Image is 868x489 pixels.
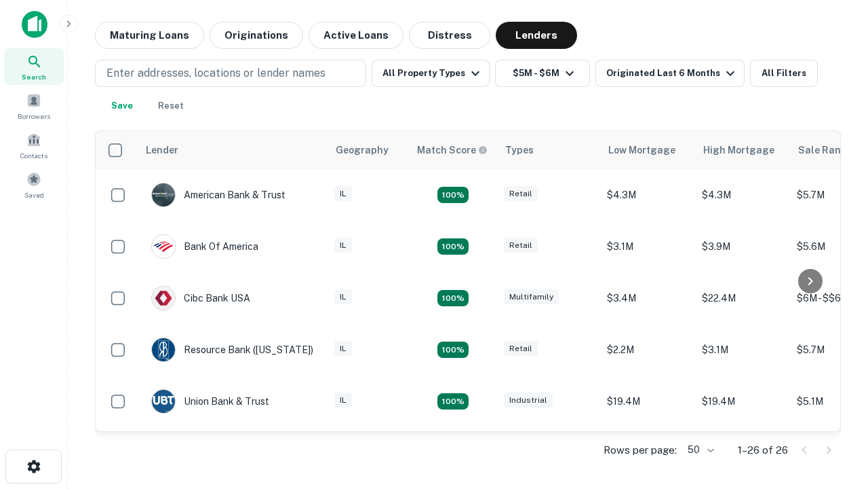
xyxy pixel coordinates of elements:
[600,221,695,272] td: $3.1M
[152,235,175,258] img: picture
[608,142,675,158] div: Low Mortgage
[22,71,46,82] span: Search
[600,272,695,324] td: $3.4M
[100,92,144,120] button: Save your search to get updates of matches that match your search criteria.
[152,183,175,206] img: picture
[504,341,538,357] div: Retail
[146,142,178,158] div: Lender
[695,427,790,479] td: $4M
[334,186,352,202] div: IL
[800,380,868,446] iframe: Chat Widget
[437,238,469,255] div: Matching Properties: 4, hasApolloMatch: undefined
[437,290,469,306] div: Matching Properties: 4, hasApolloMatch: undefined
[695,131,790,169] th: High Mortgage
[417,143,485,158] h6: Match Score
[504,289,559,305] div: Multifamily
[600,427,695,479] td: $4M
[151,183,285,207] div: American Bank & Trust
[417,143,488,158] div: Capitalize uses an advanced AI algorithm to match your search with the best lender. The match sco...
[682,440,716,460] div: 50
[600,131,695,169] th: Low Mortgage
[497,131,600,169] th: Types
[151,286,250,310] div: Cibc Bank USA
[695,221,790,272] td: $3.9M
[750,60,818,87] button: All Filters
[4,88,64,124] a: Borrowers
[106,65,325,81] p: Enter addresses, locations or lender names
[149,92,193,120] button: Reset
[152,390,175,413] img: picture
[151,389,269,414] div: Union Bank & Trust
[152,287,175,310] img: picture
[738,442,788,458] p: 1–26 of 26
[95,22,204,49] button: Maturing Loans
[496,22,577,49] button: Lenders
[409,131,497,169] th: Capitalize uses an advanced AI algorithm to match your search with the best lender. The match sco...
[595,60,745,87] button: Originated Last 6 Months
[437,393,469,410] div: Matching Properties: 4, hasApolloMatch: undefined
[151,234,258,259] div: Bank Of America
[703,142,774,158] div: High Mortgage
[4,127,64,164] a: Contacts
[20,150,47,161] span: Contacts
[309,22,403,49] button: Active Loans
[437,342,469,358] div: Matching Properties: 4, hasApolloMatch: undefined
[334,393,352,408] div: IL
[695,272,790,324] td: $22.4M
[334,289,352,305] div: IL
[4,166,64,203] a: Saved
[504,238,538,253] div: Retail
[695,169,790,221] td: $4.3M
[138,131,328,169] th: Lender
[334,238,352,253] div: IL
[600,376,695,427] td: $19.4M
[210,22,303,49] button: Originations
[18,111,50,122] span: Borrowers
[151,338,313,362] div: Resource Bank ([US_STATE])
[95,60,366,87] button: Enter addresses, locations or lender names
[695,376,790,427] td: $19.4M
[504,186,538,202] div: Retail
[600,324,695,376] td: $2.2M
[409,22,490,49] button: Distress
[4,48,64,85] a: Search
[24,189,44,200] span: Saved
[504,393,553,408] div: Industrial
[437,187,469,203] div: Matching Properties: 7, hasApolloMatch: undefined
[600,169,695,221] td: $4.3M
[22,11,47,38] img: capitalize-icon.png
[336,142,389,158] div: Geography
[505,142,534,158] div: Types
[372,60,490,87] button: All Property Types
[695,324,790,376] td: $3.1M
[495,60,590,87] button: $5M - $6M
[604,442,677,458] p: Rows per page:
[606,65,738,81] div: Originated Last 6 Months
[334,341,352,357] div: IL
[328,131,409,169] th: Geography
[152,338,175,361] img: picture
